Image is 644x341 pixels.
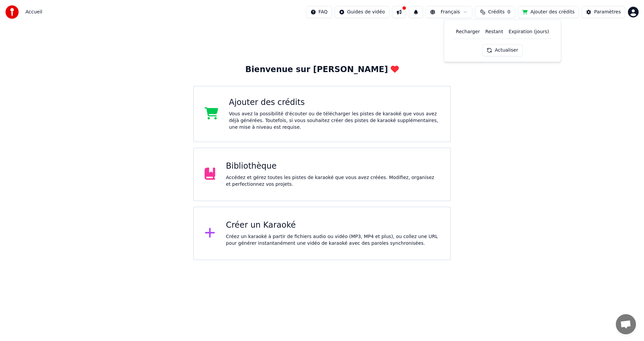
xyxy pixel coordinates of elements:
[482,44,522,56] button: Actualiser
[226,233,440,247] div: Créez un karaoké à partir de fichiers audio ou vidéo (MP3, MP4 et plus), ou collez une URL pour g...
[616,314,636,334] a: Ouvrir le chat
[229,97,440,108] div: Ajouter des crédits
[229,111,440,131] div: Vous avez la possibilité d'écouter ou de télécharger les pistes de karaoké que vous avez déjà gén...
[5,5,19,19] img: youka
[306,6,332,18] button: FAQ
[475,6,515,18] button: Crédits0
[488,9,504,15] span: Crédits
[245,64,398,75] div: Bienvenue sur [PERSON_NAME]
[226,174,440,188] div: Accédez et gérez toutes les pistes de karaoké que vous avez créées. Modifiez, organisez et perfec...
[25,9,42,15] nav: breadcrumb
[506,25,552,39] th: Expiration (jours)
[594,9,621,15] div: Paramètres
[335,6,389,18] button: Guides de vidéo
[507,9,511,15] span: 0
[226,161,440,172] div: Bibliothèque
[226,220,440,231] div: Créer un Karaoké
[483,25,506,39] th: Restant
[518,6,579,18] button: Ajouter des crédits
[453,25,483,39] th: Recharger
[582,6,625,18] button: Paramètres
[25,9,42,15] span: Accueil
